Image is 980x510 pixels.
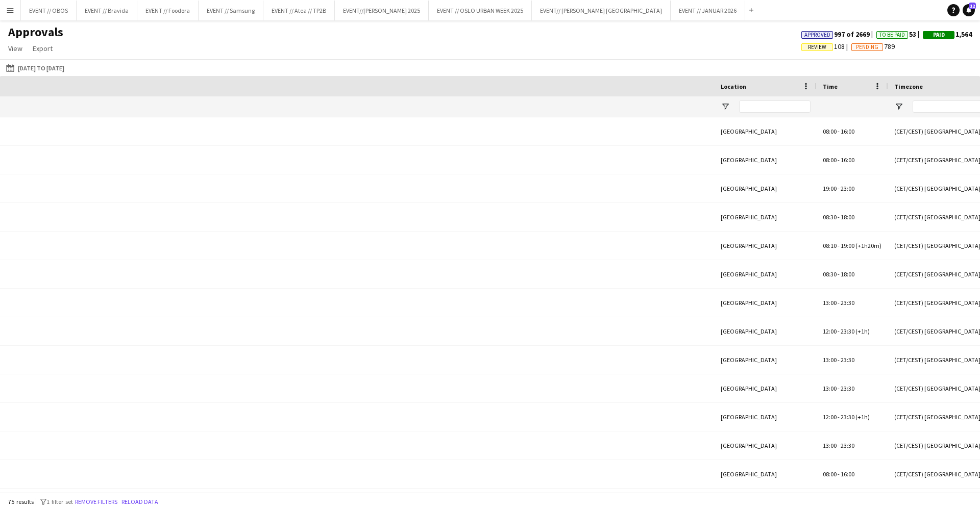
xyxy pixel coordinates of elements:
[4,62,66,74] button: [DATE] to [DATE]
[963,4,975,16] a: 12
[838,185,840,192] span: -
[199,1,263,20] button: EVENT // Samsung
[841,127,854,135] span: 16:00
[841,356,854,364] span: 23:30
[715,374,817,402] div: [GEOGRAPHIC_DATA]
[808,44,826,50] span: Review
[77,1,137,20] button: EVENT // Bravida
[715,117,817,145] div: [GEOGRAPHIC_DATA]
[532,1,671,20] button: EVENT// [PERSON_NAME] [GEOGRAPHIC_DATA]
[715,203,817,231] div: [GEOGRAPHIC_DATA]
[715,289,817,317] div: [GEOGRAPHIC_DATA]
[823,242,837,249] span: 08:10
[137,1,199,20] button: EVENT // Foodora
[856,44,878,50] span: Pending
[841,299,854,307] span: 23:30
[46,498,73,505] span: 1 filter set
[838,270,840,278] span: -
[838,213,840,221] span: -
[715,146,817,174] div: [GEOGRAPHIC_DATA]
[29,42,57,55] a: Export
[933,32,945,38] span: Paid
[804,32,830,38] span: Approved
[823,413,837,421] span: 12:00
[841,213,854,221] span: 18:00
[894,102,903,111] button: Open Filter Menu
[823,327,837,335] span: 12:00
[841,470,854,478] span: 16:00
[715,317,817,345] div: [GEOGRAPHIC_DATA]
[851,42,895,51] span: 789
[119,496,160,507] button: Reload data
[335,1,429,20] button: EVENT//[PERSON_NAME] 2025
[715,460,817,488] div: [GEOGRAPHIC_DATA]
[739,100,811,113] input: Location Filter Input
[715,232,817,260] div: [GEOGRAPHIC_DATA]
[879,32,905,38] span: To Be Paid
[21,1,77,20] button: EVENT // OBOS
[876,30,923,39] span: 53
[823,356,837,364] span: 13:00
[969,3,976,9] span: 12
[823,385,837,392] span: 13:00
[838,413,840,421] span: -
[671,1,745,20] button: EVENT // JANUAR 2026
[823,185,837,192] span: 19:00
[823,270,837,278] span: 08:30
[73,496,119,507] button: Remove filters
[823,442,837,449] span: 13:00
[838,299,840,307] span: -
[823,127,837,135] span: 08:00
[721,102,730,111] button: Open Filter Menu
[838,242,840,249] span: -
[838,156,840,164] span: -
[429,1,532,20] button: EVENT // OSLO URBAN WEEK 2025
[855,242,881,249] span: (+1h20m)
[841,442,854,449] span: 23:30
[823,299,837,307] span: 13:00
[841,270,854,278] span: 18:00
[715,260,817,288] div: [GEOGRAPHIC_DATA]
[715,174,817,202] div: [GEOGRAPHIC_DATA]
[8,44,22,53] span: View
[823,83,838,90] span: Time
[823,156,837,164] span: 08:00
[838,385,840,392] span: -
[4,42,27,55] a: View
[841,156,854,164] span: 16:00
[838,470,840,478] span: -
[855,413,870,421] span: (+1h)
[801,42,851,51] span: 108
[715,346,817,374] div: [GEOGRAPHIC_DATA]
[823,470,837,478] span: 08:00
[715,403,817,431] div: [GEOGRAPHIC_DATA]
[838,127,840,135] span: -
[923,30,972,39] span: 1,564
[801,30,876,39] span: 997 of 2669
[721,83,746,90] span: Location
[841,242,854,249] span: 19:00
[841,413,854,421] span: 23:30
[841,185,854,192] span: 23:00
[33,44,53,53] span: Export
[894,83,923,90] span: Timezone
[263,1,335,20] button: EVENT // Atea // TP2B
[838,356,840,364] span: -
[823,213,837,221] span: 08:30
[855,327,870,335] span: (+1h)
[838,327,840,335] span: -
[841,327,854,335] span: 23:30
[838,442,840,449] span: -
[715,431,817,460] div: [GEOGRAPHIC_DATA]
[841,385,854,392] span: 23:30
